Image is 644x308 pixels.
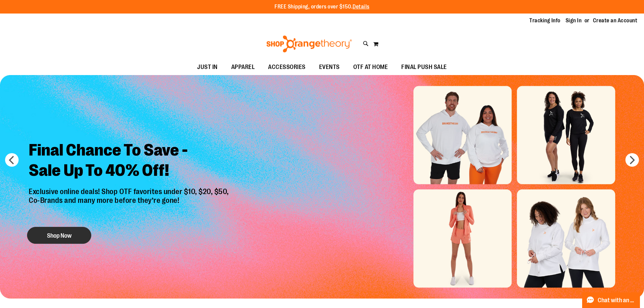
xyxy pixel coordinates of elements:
[347,60,395,75] a: OTF AT HOME
[24,135,236,247] a: Final Chance To Save -Sale Up To 40% Off! Exclusive online deals! Shop OTF favorites under $10, $...
[353,60,388,75] span: OTF AT HOME
[261,60,312,75] a: ACCESSORIES
[24,135,236,187] h2: Final Chance To Save - Sale Up To 40% Off!
[593,17,638,24] a: Create an Account
[197,60,218,75] span: JUST IN
[353,4,369,10] a: Details
[598,297,636,304] span: Chat with an Expert
[529,17,560,24] a: Tracking Info
[231,60,255,75] span: APPAREL
[224,60,262,75] a: APPAREL
[401,60,447,75] span: FINAL PUSH SALE
[275,3,369,11] p: FREE Shipping, orders over $150.
[24,187,236,220] p: Exclusive online deals! Shop OTF favorites under $10, $20, $50, Co-Brands and many more before th...
[582,292,640,308] button: Chat with an Expert
[5,153,19,167] button: prev
[625,153,639,167] button: next
[265,35,353,52] img: Shop Orangetheory
[27,227,91,244] button: Shop Now
[190,60,224,75] a: JUST IN
[395,60,454,75] a: FINAL PUSH SALE
[566,17,582,24] a: Sign In
[312,60,347,75] a: EVENTS
[319,60,340,75] span: EVENTS
[268,60,306,75] span: ACCESSORIES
